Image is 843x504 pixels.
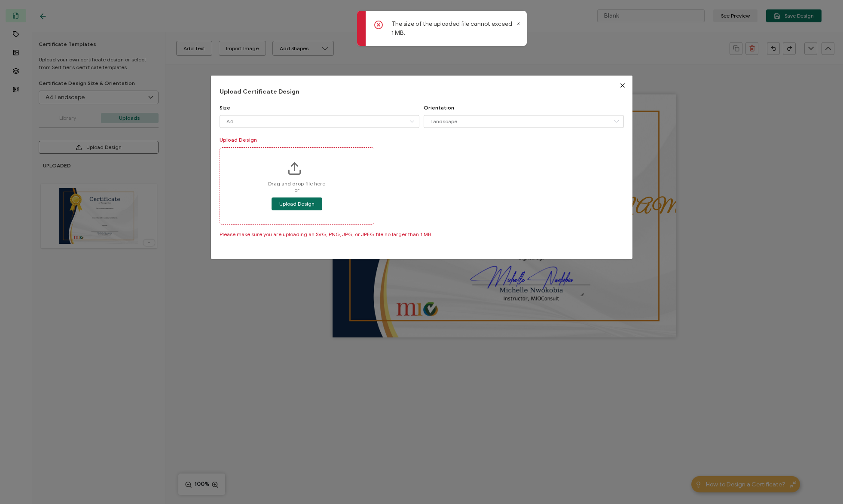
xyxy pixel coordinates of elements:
[272,197,322,210] button: Upload Design
[220,104,230,111] span: Size
[424,115,624,128] input: Select
[391,19,514,37] p: The size of the uploaded file cannot exceed 1 MB.
[613,76,632,95] button: Close
[800,463,843,504] iframe: Chat Widget
[220,231,432,237] span: Please make sure you are uploading an SVG, PNG, JPG, or JPEG file no larger than 1 MB.
[268,180,325,193] span: Drag and drop file here or
[220,88,624,96] h1: Upload Certificate Design
[424,104,454,111] span: Orientation
[220,137,257,143] span: Upload Design
[279,201,315,206] span: Upload Design
[211,76,632,259] div: dialog
[220,115,420,128] input: Select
